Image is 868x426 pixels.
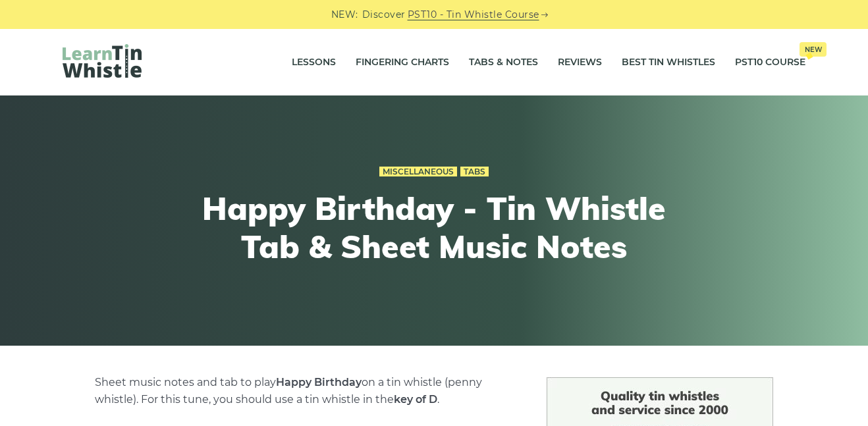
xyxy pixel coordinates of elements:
[95,374,515,408] p: Sheet music notes and tab to play on a tin whistle (penny whistle). For this tune, you should use...
[292,46,336,79] a: Lessons
[558,46,602,79] a: Reviews
[276,376,362,388] strong: Happy Birthday
[460,167,489,177] a: Tabs
[469,46,538,79] a: Tabs & Notes
[394,393,437,406] strong: key of D
[63,44,142,78] img: LearnTinWhistle.com
[379,167,457,177] a: Miscellaneous
[800,42,827,57] span: New
[356,46,449,79] a: Fingering Charts
[192,190,676,265] h1: Happy Birthday - Tin Whistle Tab & Sheet Music Notes
[622,46,715,79] a: Best Tin Whistles
[735,46,805,79] a: PST10 CourseNew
